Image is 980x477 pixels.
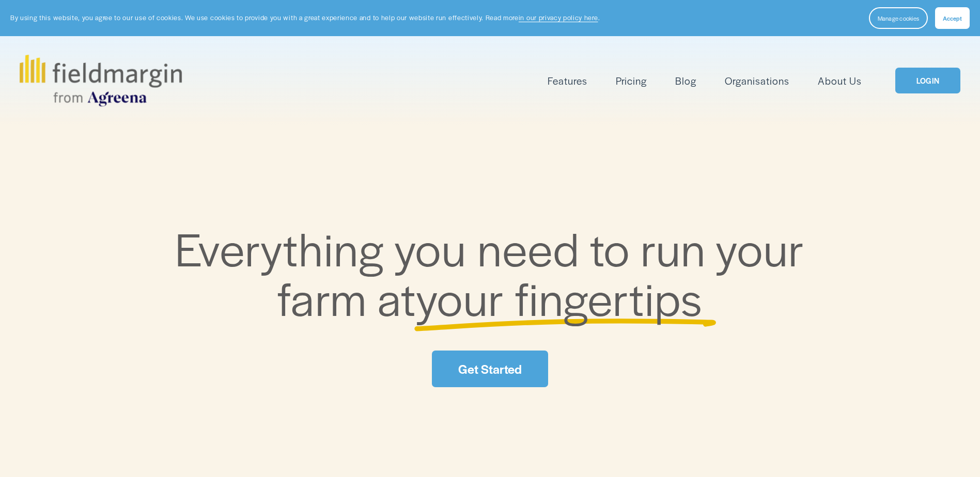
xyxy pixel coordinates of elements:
a: in our privacy policy here [519,13,598,22]
a: Organisations [725,72,789,89]
a: Pricing [616,72,647,89]
button: Manage cookies [869,7,928,29]
p: By using this website, you agree to our use of cookies. We use cookies to provide you with a grea... [10,13,600,23]
span: Features [548,73,587,88]
a: folder dropdown [548,72,587,89]
a: About Us [818,72,862,89]
button: Accept [935,7,970,29]
a: LOGIN [895,68,960,94]
a: Get Started [432,351,548,387]
img: fieldmargin.com [20,55,182,106]
span: Accept [943,14,962,22]
a: Blog [675,72,696,89]
span: your fingertips [416,265,703,329]
span: Manage cookies [878,14,919,22]
span: Everything you need to run your farm at [175,215,815,329]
